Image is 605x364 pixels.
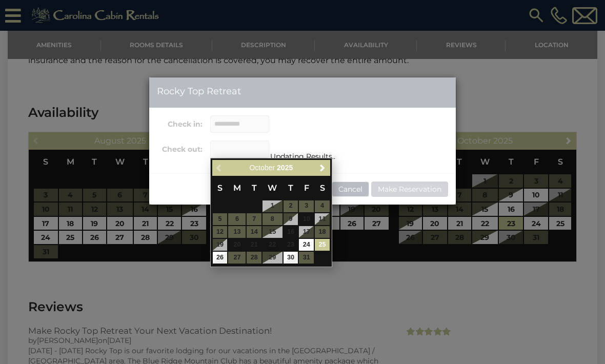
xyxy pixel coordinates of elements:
[315,213,330,225] span: 11
[299,239,314,251] a: 24
[262,238,283,251] td: Checkout must be after start date
[262,200,283,213] td: Checkout must be after start date
[277,164,293,172] span: 2025
[228,238,246,251] td: Checkout must be after start date
[284,252,298,264] a: 30
[217,183,223,193] span: Sunday
[246,238,262,251] td: Checkout must be after start date
[315,239,330,251] a: 25
[320,183,325,193] span: Saturday
[283,238,299,251] td: Checkout must be after start date
[299,226,314,238] span: 17
[252,183,257,193] span: Tuesday
[228,239,246,251] span: 20
[268,183,277,193] span: Wednesday
[298,213,314,226] td: Checkout must be after start date
[263,239,282,251] span: 22
[288,183,293,193] span: Thursday
[212,251,228,264] td: $374
[299,213,314,225] span: 10
[318,164,327,172] span: Next
[233,183,241,193] span: Monday
[283,226,299,238] td: Checkout must be after start date
[263,200,282,212] span: 1
[247,239,261,251] span: 21
[316,161,329,174] a: Next
[213,252,228,264] a: 26
[283,251,299,264] td: $374
[284,226,298,238] span: 16
[314,238,330,251] td: $522
[149,152,456,161] div: Updating Results..
[298,238,314,251] td: $522
[298,226,314,238] td: Checkout must be after start date
[249,164,275,172] span: October
[314,213,330,226] td: Checkout must be after start date
[284,239,298,251] span: 23
[304,183,309,193] span: Friday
